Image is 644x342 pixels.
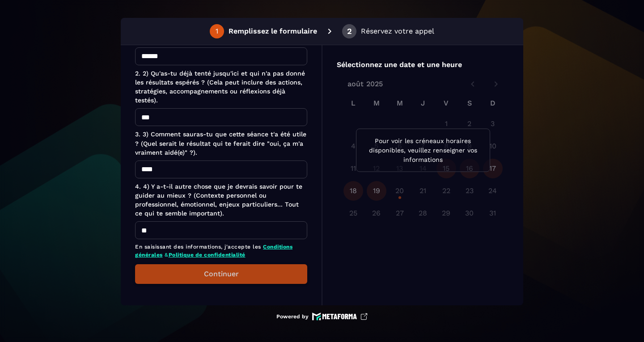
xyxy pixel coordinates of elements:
[347,27,352,35] div: 2
[216,27,218,35] div: 1
[337,59,509,70] p: Sélectionnez une date et une heure
[135,183,305,217] span: 4. 4) Y a-t-il autre chose que je devrais savoir pour te guider au mieux ? (Contexte personnel ou...
[229,26,317,37] p: Remplissez le formulaire
[169,252,246,258] a: Politique de confidentialité
[135,243,307,259] p: En saisissant des informations, j'accepte les
[276,312,368,321] a: Powered by
[364,136,483,165] p: Pour voir les créneaux horaires disponibles, veuillez renseigner vos informations
[276,313,309,320] p: Powered by
[361,26,434,37] p: Réservez votre appel
[135,131,309,156] span: 3. 3) Comment sauras-tu que cette séance t'a été utile ? (Quel serait le résultat qui te ferait d...
[135,264,307,284] button: Continuer
[165,252,169,258] span: &
[135,70,307,104] span: 2. 2) Qu'as-tu déjà tenté jusqu'ici et qui n'a pas donné les résultats espérés ? (Cela peut inclu...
